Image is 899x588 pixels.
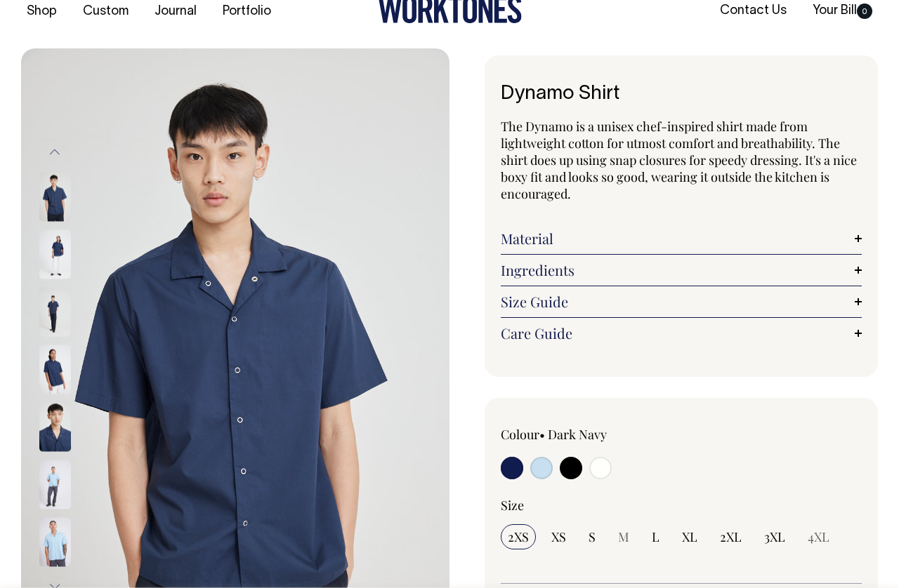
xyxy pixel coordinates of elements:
button: Previous [44,137,65,168]
h1: Dynamo Shirt [501,83,862,105]
a: Size Guide [501,293,862,310]
span: 0 [857,4,872,19]
span: 2XS [508,528,529,545]
img: dark-navy [39,345,71,394]
span: 4XL [808,528,829,545]
span: L [652,528,660,545]
span: XS [551,528,566,545]
img: true-blue [39,460,71,509]
label: Dark Navy [548,426,607,443]
span: XL [682,528,697,545]
input: 4XL [801,524,836,549]
input: L [645,524,667,549]
input: XS [544,524,573,549]
input: XL [675,524,704,549]
span: M [618,528,629,545]
img: true-blue [39,517,71,566]
img: dark-navy [39,402,71,451]
a: Ingredients [501,262,862,279]
input: S [582,524,603,549]
img: dark-navy [39,287,71,336]
a: Material [501,230,862,247]
span: • [539,426,545,443]
span: The Dynamo is a unisex chef-inspired shirt made from lightweight cotton for utmost comfort and br... [501,118,857,202]
a: Care Guide [501,325,862,342]
input: 2XS [501,524,536,549]
div: Size [501,497,862,514]
span: S [589,528,596,545]
input: 3XL [757,524,792,549]
input: M [611,524,636,549]
img: dark-navy [39,172,71,221]
input: 2XL [713,524,749,549]
div: Colour [501,426,645,443]
span: 3XL [764,528,785,545]
img: dark-navy [39,229,71,279]
span: 2XL [720,528,742,545]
